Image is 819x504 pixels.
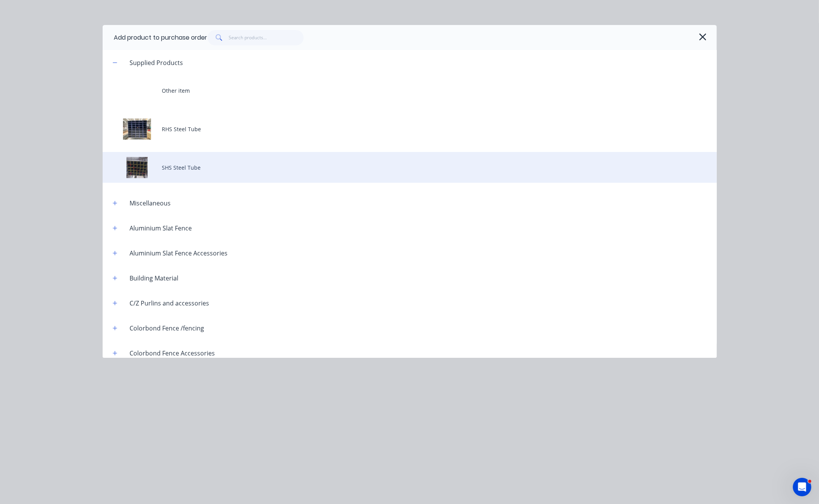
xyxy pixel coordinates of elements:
div: Aluminium Slat Fence [124,224,198,233]
div: Aluminium Slat Fence Accessories [124,249,234,258]
div: Supplied Products [124,58,189,67]
div: Colorbond Fence Accessories [124,349,221,358]
div: Miscellaneous [124,199,177,208]
iframe: Intercom live chat [793,478,811,496]
div: Building Material [124,274,185,283]
input: Search products... [229,30,304,45]
div: Add product to purchase order [114,33,208,42]
div: Colorbond Fence /fencing [124,324,211,333]
div: C/Z Purlins and accessories [124,299,216,308]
